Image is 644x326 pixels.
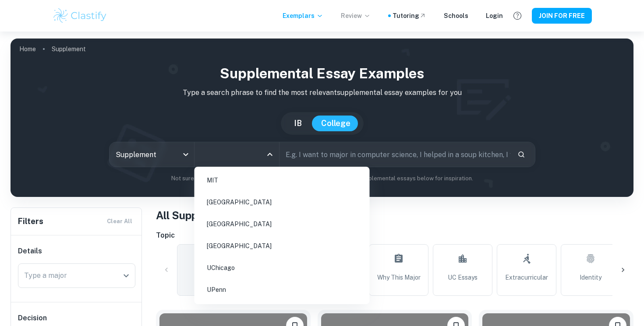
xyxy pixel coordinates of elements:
h1: All Supplemental Essay Examples [156,207,633,223]
button: Help and Feedback [510,8,525,23]
span: Identity [580,273,602,282]
h6: Filters [18,215,43,228]
button: College [312,116,359,131]
li: MIT [198,170,366,190]
p: Exemplars [283,11,323,21]
h6: Details [18,246,135,256]
h1: Supplemental Essay Examples [18,63,626,84]
p: Review [341,11,371,21]
a: Login [486,11,503,21]
input: E.g. I want to major in computer science, I helped in a soup kitchen, I want to join the debate t... [280,142,510,167]
h6: Topic [156,230,633,241]
span: Why This Major [377,273,421,282]
img: profile cover [11,39,633,197]
button: Close [264,148,276,161]
span: UC Essays [448,273,478,282]
span: Extracurricular [505,273,548,282]
p: Supplement [52,44,86,54]
button: JOIN FOR FREE [532,8,592,24]
li: [GEOGRAPHIC_DATA] [198,192,366,212]
button: Open [120,270,132,282]
a: Home [19,43,36,55]
button: IB [285,116,311,131]
div: Supplement [110,142,194,167]
button: Search [514,147,529,162]
img: Clastify logo [52,7,108,25]
li: [GEOGRAPHIC_DATA] [198,236,366,256]
li: [GEOGRAPHIC_DATA] [198,214,366,234]
li: UChicago [198,258,366,278]
a: Schools [444,11,468,21]
h6: Decision [18,313,135,323]
p: Not sure what to search for? You can always look through our example supplemental essays below fo... [18,174,626,183]
li: UPenn [198,280,366,300]
p: Type a search phrase to find the most relevant supplemental essay examples for you [18,88,626,98]
a: Tutoring [393,11,426,21]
